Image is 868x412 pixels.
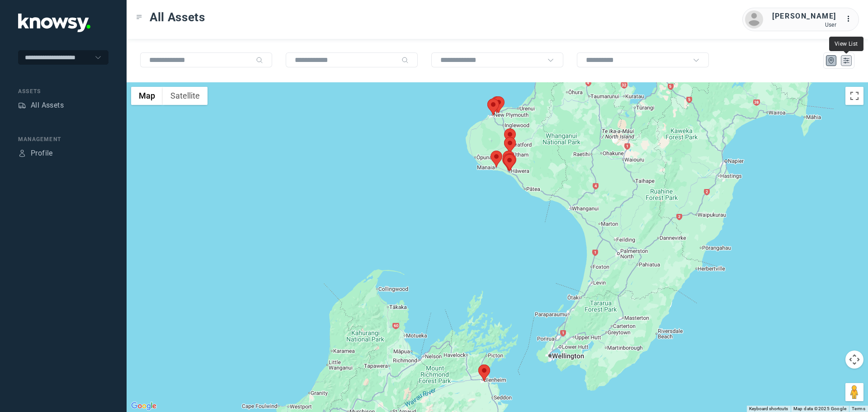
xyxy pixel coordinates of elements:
[18,101,26,109] div: Assets
[18,100,64,111] a: AssetsAll Assets
[845,14,856,24] div: :
[845,14,856,26] div: :
[18,87,108,95] div: Assets
[852,406,865,411] a: Terms (opens in new tab)
[18,135,108,143] div: Management
[18,148,53,159] a: ProfileProfile
[845,383,863,401] button: Drag Pegman onto the map to open Street View
[150,9,205,25] span: All Assets
[793,406,846,411] span: Map data ©2025 Google
[845,350,863,369] button: Map camera controls
[835,41,858,47] span: View List
[842,57,850,65] div: List
[31,148,53,159] div: Profile
[749,406,788,412] button: Keyboard shortcuts
[772,11,836,22] div: [PERSON_NAME]
[745,10,763,28] img: avatar.png
[129,400,159,412] img: Google
[256,57,263,64] div: Search
[772,22,836,28] div: User
[845,87,863,105] button: Toggle fullscreen view
[129,400,159,412] a: Open this area in Google Maps (opens a new window)
[401,57,409,64] div: Search
[163,87,208,105] button: Show satellite imagery
[827,57,835,65] div: Map
[846,15,855,22] tspan: ...
[18,149,26,157] div: Profile
[131,87,163,105] button: Show street map
[136,14,142,20] div: Toggle Menu
[18,14,90,32] img: Application Logo
[31,100,64,111] div: All Assets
